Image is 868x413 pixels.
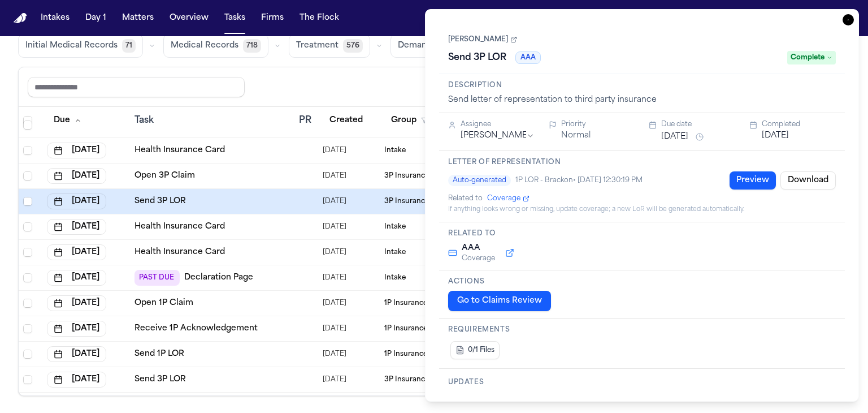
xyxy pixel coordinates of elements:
[448,194,483,203] span: Related to
[47,321,106,337] button: [DATE]
[561,130,591,141] button: Normal
[36,8,74,28] button: Intakes
[171,40,238,51] span: Medical Records
[299,114,314,127] div: PR
[134,145,225,156] a: Health Insurance Card
[384,146,406,155] span: Intake
[23,350,32,359] span: Select row
[448,35,517,44] a: [PERSON_NAME]
[487,194,530,203] button: Open coverage
[787,51,836,64] span: Complete
[81,8,111,28] button: Day 1
[693,130,706,144] button: Snooze task
[448,291,551,311] button: Go to Claims Review
[448,277,836,286] h3: Actions
[14,13,27,24] img: Finch Logo
[661,120,736,129] div: Due date
[448,205,836,215] div: If anything looks wrong or missing, update coverage; a new LoR will be generated automatically.
[515,176,643,185] span: 1P LOR - Brackon • [DATE] 12:30:19 PM
[384,350,427,359] span: 1P Insurance
[323,321,346,337] span: 9/29/2025, 12:35:13 PM
[561,120,636,129] div: Priority
[220,8,250,28] button: Tasks
[122,39,136,53] span: 71
[762,120,836,129] div: Completed
[398,40,459,51] span: Demand Letter
[47,143,106,158] button: [DATE]
[323,219,346,235] span: 8/28/2025, 7:36:33 AM
[289,34,370,58] button: Treatment576
[461,120,535,129] div: Assignee
[448,94,836,106] div: Send letter of representation to third party insurance
[661,131,688,143] button: [DATE]
[23,324,32,333] span: Select row
[47,244,106,260] button: [DATE]
[257,8,288,28] button: Firms
[23,273,32,282] span: Select row
[23,375,32,384] span: Select row
[47,346,106,362] button: [DATE]
[23,146,32,155] span: Select row
[18,34,143,58] button: Initial Medical Records71
[47,372,106,388] button: [DATE]
[384,273,406,282] span: Intake
[23,248,32,257] span: Select row
[118,8,158,28] button: Matters
[295,8,344,28] button: The Flock
[323,295,346,311] span: 9/29/2025, 12:35:13 PM
[323,270,346,286] span: 10/9/2025, 2:32:52 PM
[47,110,88,131] button: Due
[243,39,261,53] span: 718
[47,270,106,286] button: [DATE]
[384,375,429,384] span: 3P Insurance
[515,51,541,64] span: AAA
[47,295,106,311] button: [DATE]
[25,40,118,51] span: Initial Medical Records
[468,346,494,355] span: 0/1 Files
[448,325,836,334] h3: Requirements
[134,374,186,385] a: Send 3P LOR
[23,197,32,206] span: Select row
[323,168,346,184] span: 9/5/2025, 6:19:43 AM
[134,270,180,286] span: PAST DUE
[14,13,27,24] a: Home
[323,244,346,260] span: 8/28/2025, 7:35:44 AM
[730,171,776,190] button: Open preview
[47,193,106,209] button: [DATE]
[384,222,406,231] span: Intake
[444,49,511,67] h1: Send 3P LOR
[343,39,363,53] span: 576
[134,323,258,334] a: Receive 1P Acknowledgement
[323,110,370,131] button: Created
[163,34,268,58] button: Medical Records718
[462,243,495,254] span: AAA
[134,221,225,233] a: Health Insurance Card
[462,254,495,263] span: Coverage
[448,158,836,167] h3: Letter of Representation
[448,378,836,387] h3: Updates
[762,130,789,141] button: [DATE]
[184,272,253,283] a: Declaration Page
[47,168,106,184] button: [DATE]
[384,197,429,206] span: 3P Insurance
[23,299,32,308] span: Select row
[384,324,427,333] span: 1P Insurance
[134,349,184,360] a: Send 1P LOR
[47,219,106,235] button: [DATE]
[134,196,186,207] a: Send 3P LOR
[384,171,429,180] span: 3P Insurance
[323,346,346,362] span: 9/29/2025, 12:35:13 PM
[134,247,225,258] a: Health Insurance Card
[134,170,195,182] a: Open 3P Claim
[384,110,435,131] button: Group
[23,171,32,180] span: Select row
[296,40,338,51] span: Treatment
[780,171,836,190] button: Download
[448,175,511,186] span: Auto‑generated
